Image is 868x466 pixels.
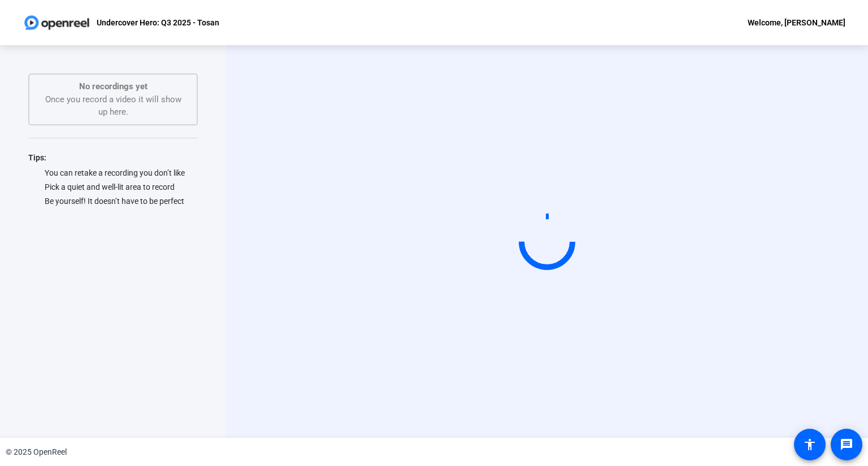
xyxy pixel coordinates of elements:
[41,80,185,93] p: No recordings yet
[28,181,198,193] div: Pick a quiet and well-lit area to record
[840,438,853,451] mat-icon: message
[28,195,198,207] div: Be yourself! It doesn’t have to be perfect
[23,11,91,34] img: OpenReel logo
[748,16,845,29] div: Welcome, [PERSON_NAME]
[6,446,67,458] div: © 2025 OpenReel
[28,151,198,164] div: Tips:
[803,438,817,451] mat-icon: accessibility
[41,80,185,119] div: Once you record a video it will show up here.
[28,167,198,178] div: You can retake a recording you don’t like
[97,16,219,29] p: Undercover Hero: Q3 2025 - Tosan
